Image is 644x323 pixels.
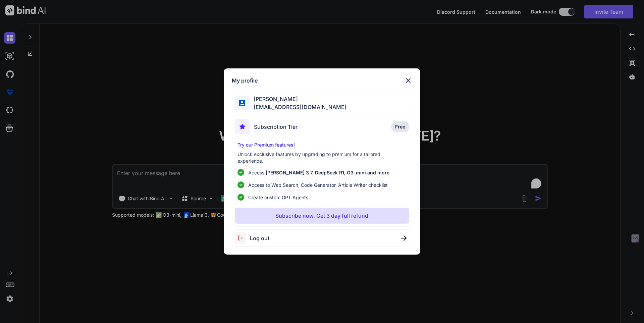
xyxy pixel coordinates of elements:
[248,194,308,201] span: Create custom GPT Agents
[237,181,244,188] img: checklist
[266,170,389,175] span: [PERSON_NAME] 3.7, DeepSeek R1, O3-mini and more
[404,76,412,85] img: close
[237,142,407,148] p: Try our Premium features!
[239,100,246,106] img: profile
[248,169,389,176] p: Access
[237,194,244,201] img: checklist
[235,208,410,224] button: Subscribe now. Get 3 day full refund
[250,95,346,103] span: [PERSON_NAME]
[395,123,405,130] span: Free
[254,123,298,131] span: Subscription Tier
[250,103,346,111] span: [EMAIL_ADDRESS][DOMAIN_NAME]
[237,151,407,164] p: Unlock exclusive features by upgrading to premium for a tailored experience.
[237,169,244,176] img: checklist
[248,181,388,189] span: Access to Web Search, Code Generator, Article Writer checklist
[250,234,269,242] span: Log out
[275,212,368,220] p: Subscribe now. Get 3 day full refund
[235,119,250,134] img: subscription
[401,235,407,241] img: close
[235,232,250,244] img: logout
[232,76,258,85] h1: My profile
